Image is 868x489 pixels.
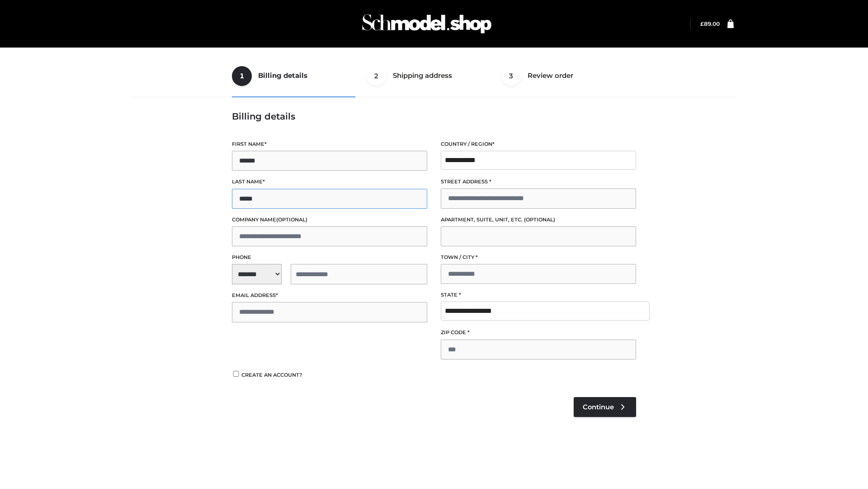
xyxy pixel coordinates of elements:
span: Create an account? [241,372,302,378]
a: Continue [574,397,636,417]
span: (optional) [524,216,555,223]
label: Town / City [441,253,636,262]
bdi: 89.00 [700,20,720,27]
label: Country / Region [441,140,636,149]
label: First name [232,140,427,149]
input: Create an account? [232,371,240,377]
label: Street address [441,177,636,186]
span: £ [700,20,704,27]
label: ZIP Code [441,328,636,337]
label: Apartment, suite, unit, etc. [441,216,636,224]
a: £89.00 [700,20,720,27]
span: Continue [583,403,614,411]
label: Last name [232,177,427,186]
label: Phone [232,253,427,262]
label: Company name [232,216,427,224]
img: Schmodel Admin 964 [359,6,495,42]
h3: Billing details [232,111,636,122]
label: State [441,291,636,299]
span: (optional) [276,216,307,223]
label: Email address [232,291,427,300]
